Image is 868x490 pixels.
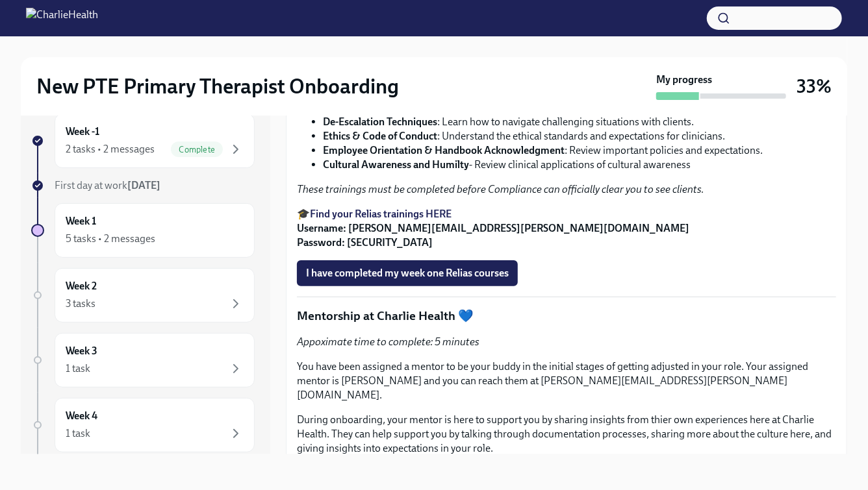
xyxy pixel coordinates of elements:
h6: Week 2 [66,279,97,293]
span: First day at work [55,179,160,191]
h3: 33% [797,75,832,98]
div: 3 tasks [66,297,96,311]
li: : Understand the ethical standards and expectations for clinicians. [323,129,836,143]
li: : Learn how to navigate challenging situations with clients. [323,115,836,129]
a: Week -12 tasks • 2 messagesComplete [31,114,255,168]
strong: De-Escalation Techniques [323,116,437,128]
span: I have completed my week one Relias courses [306,267,509,280]
span: Complete [171,145,223,154]
div: 1 task [66,361,90,376]
em: These trainings must be completed before Compliance can officially clear you to see clients. [297,183,704,195]
a: Week 31 task [31,333,255,387]
div: 5 tasks • 2 messages [66,232,155,246]
h6: Week 1 [66,214,96,228]
li: : Review important policies and expectations. [323,143,836,158]
p: You have been assigned a mentor to be your buddy in the initial stages of getting adjusted in you... [297,360,836,402]
a: Find your Relias trainings HERE [310,208,452,220]
div: 2 tasks • 2 messages [66,142,155,156]
a: Week 15 tasks • 2 messages [31,203,255,258]
h6: Week 4 [66,409,97,423]
strong: My progress [656,73,712,87]
p: Mentorship at Charlie Health 💙 [297,308,836,325]
a: Week 41 task [31,398,255,452]
h2: New PTE Primary Therapist Onboarding [36,73,399,99]
h6: Week 3 [66,344,97,358]
strong: Username: [PERSON_NAME][EMAIL_ADDRESS][PERSON_NAME][DOMAIN_NAME] Password: [SECURITY_DATA] [297,222,689,249]
div: 1 task [66,426,90,441]
img: CharlieHealth [26,8,98,29]
button: I have completed my week one Relias courses [297,260,518,286]
strong: [DATE] [127,179,160,191]
p: During onboarding, your mentor is here to support you by sharing insights from thier own experien... [297,413,836,456]
strong: Ethics & Code of Conduct [323,130,437,142]
a: First day at work[DATE] [31,178,255,193]
strong: Employee Orientation & Handbook Acknowledgment [323,144,565,156]
strong: Cultural Awareness and Humilty [323,158,469,171]
p: 🎓 [297,207,836,250]
a: Week 23 tasks [31,268,255,323]
h6: Week -1 [66,125,99,139]
li: - Review clinical applications of cultural awareness [323,158,836,172]
em: Appoximate time to complete: 5 minutes [297,336,479,348]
